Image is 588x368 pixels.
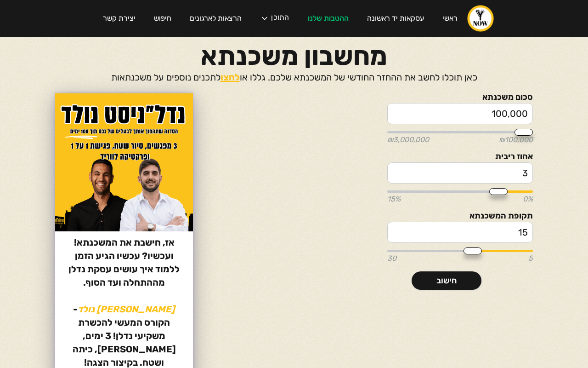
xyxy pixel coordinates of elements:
div: התוכן [271,14,289,23]
a: חיפוש [145,6,181,31]
span: 0% [523,195,533,203]
label: סכום משכנתא [387,93,533,101]
div: התוכן [251,5,298,32]
span: 30 [387,255,396,262]
a: הרצאות לארגונים [181,6,251,31]
strong: [PERSON_NAME] נולד [78,304,175,315]
p: כאן תוכלו לחשב את ההחזר החודשי של המשכנתא שלכם. גללו או לתכנים נוספים על משכנתאות [111,71,477,84]
a: חישוב [412,271,481,290]
a: לחצו [220,72,240,83]
span: 15% [387,195,401,203]
label: אחוז ריבית [387,153,533,160]
a: עסקאות יד ראשונה [358,6,433,31]
a: home [467,5,494,32]
a: ההטבות שלנו [299,6,358,31]
a: ראשי [433,6,467,31]
span: ₪100,000 [499,136,533,144]
h1: מחשבון משכנתא [201,46,387,66]
span: 5 [528,255,533,262]
label: תקופת המשכנתא [387,212,533,219]
span: ₪3,000,000 [387,136,429,144]
a: יצירת קשר [94,6,145,31]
